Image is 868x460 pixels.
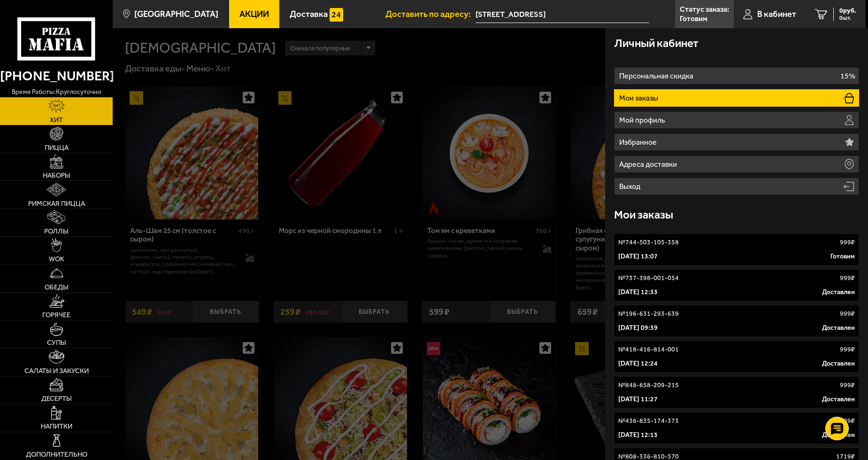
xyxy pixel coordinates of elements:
span: Доставить по адресу: [385,10,476,18]
span: Доставка [290,10,328,18]
span: 0 руб. [839,8,856,14]
p: [DATE] 09:39 [618,323,658,333]
span: 0 шт. [839,15,856,21]
p: Мои заказы [619,94,661,102]
p: № 436-835-174-373 [618,416,679,426]
p: 999 ₽ [840,238,855,247]
a: №196-631-293-639999₽[DATE] 09:39Доставлен [614,305,859,337]
span: Римская пицца [28,200,85,207]
p: [DATE] 13:07 [618,252,658,261]
p: Готовим [830,252,855,261]
p: № 848-658-209-215 [618,381,679,390]
a: №744-503-105-358999₽[DATE] 13:07Готовим [614,234,859,265]
h3: Мои заказы [614,209,673,220]
p: № 418-416-814-001 [618,345,679,354]
a: №737-398-001-054999₽[DATE] 12:33Доставлен [614,269,859,301]
p: 15% [840,72,855,80]
p: Доставлен [822,359,855,368]
p: 999 ₽ [840,273,855,283]
span: Супы [47,339,66,346]
p: 999 ₽ [840,381,855,390]
span: Пицца [45,144,69,151]
p: 999 ₽ [840,309,855,319]
span: [GEOGRAPHIC_DATA] [134,10,218,18]
p: Персональная скидка [619,72,696,80]
input: Ваш адрес доставки [476,6,649,23]
img: 15daf4d41897b9f0e9f617042186c801.svg [330,8,343,22]
span: Роллы [44,228,69,235]
span: Дополнительно [26,451,87,458]
p: № 737-398-001-054 [618,273,679,283]
span: Десерты [41,395,72,402]
a: №848-658-209-215999₽[DATE] 11:27Доставлен [614,376,859,408]
span: В кабинет [757,10,796,18]
span: улица Самойловой, 5И [476,6,649,23]
p: [DATE] 12:13 [618,430,658,440]
h3: Личный кабинет [614,38,699,49]
p: Готовим [680,15,707,23]
span: Горячее [42,312,70,319]
p: [DATE] 11:27 [618,395,658,404]
p: [DATE] 12:24 [618,359,658,368]
p: Доставлен [822,430,855,440]
span: Напитки [41,423,72,430]
p: Адреса доставки [619,161,679,168]
span: Хит [50,117,63,124]
a: №418-416-814-001999₽[DATE] 12:24Доставлен [614,341,859,373]
p: [DATE] 12:33 [618,288,658,297]
p: 999 ₽ [840,345,855,354]
span: Акции [239,10,269,18]
p: № 744-503-105-358 [618,238,679,247]
span: Обеды [45,284,69,291]
p: Мой профиль [619,117,668,124]
p: Доставлен [822,288,855,297]
span: Салаты и закуски [24,367,89,374]
a: №436-835-174-373999₽[DATE] 12:13Доставлен [614,412,859,444]
p: Выход [619,183,643,190]
p: Доставлен [822,395,855,404]
p: Избранное [619,139,659,146]
span: WOK [49,256,64,263]
span: Наборы [43,172,70,179]
p: Доставлен [822,323,855,333]
p: № 196-631-293-639 [618,309,679,319]
p: Статус заказа: [680,6,729,13]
